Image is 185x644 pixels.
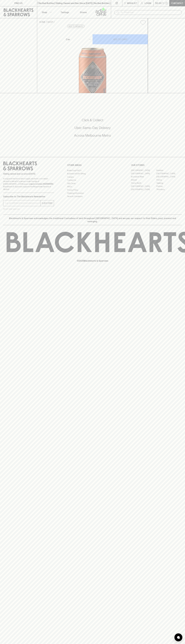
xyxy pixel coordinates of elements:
a: Gift Cards [67,182,118,185]
a: [GEOGRAPHIC_DATA] [131,188,156,191]
a: Elwood [131,178,156,182]
strong: Liquor License #32064953 [29,183,53,185]
div: Can [65,37,92,42]
a: Careers [67,175,118,178]
h5: Click & Collect [3,118,182,122]
a: [GEOGRAPHIC_DATA] [156,172,182,175]
img: 52726.png [37,27,148,93]
p: Checkout [171,2,183,5]
p: Login [145,2,151,5]
a: [GEOGRAPHIC_DATA] [156,175,182,178]
a: Bottle Drop FAQ's [67,169,118,172]
p: SUBSCRIBE [42,202,53,205]
a: Business & Bulk Gifting [67,172,118,175]
button: Shop [37,6,56,18]
p: FIND US [14,2,23,5]
a: [GEOGRAPHIC_DATA] [131,185,156,188]
a: Brunswick West [131,175,156,178]
p: Stores [80,11,87,14]
div: Call to action block [3,107,182,152]
p: It is against the law to sell or supply alcohol to, or to obtain alcohol on behalf of a person un... [3,177,54,191]
p: Shop [42,11,47,14]
a: FAQ's [67,185,118,188]
p: OUR STORES [131,164,182,167]
p: OTHER AREAS [67,164,118,167]
p: Subscribe to The Blackhearts Newsletter [3,195,54,198]
a: [GEOGRAPHIC_DATA] [131,172,156,175]
p: Blackhearts & Sparrows acknowledges the traditional Custodians of land throughout [GEOGRAPHIC_DAT... [5,217,180,223]
a: Braddon [156,169,182,172]
input: e.g. jane@blackheartsandsparrows.com.au [5,201,40,205]
h5: Uber Same-Day Delivery [3,126,182,130]
a: Contact Us [67,179,118,182]
a: HOME [39,21,45,23]
a: Privacy Policy [67,188,118,191]
img: bubble-icon [177,636,180,639]
p: Can [66,38,70,41]
a: Stores [74,6,93,18]
a: SHOP [47,21,53,23]
a: Terms & Conditions [67,195,118,198]
p: 0 [166,2,167,4]
button: SUBSCRIBE [41,200,54,206]
input: Try "Pinot noir" [121,10,180,15]
a: [GEOGRAPHIC_DATA] [131,169,156,172]
a: Thornbury [156,188,182,191]
p: Sibling owned and run since [DATE] [3,173,54,175]
a: Geelong [156,182,182,185]
a: Fitzroy North [131,182,156,185]
a: Prahran [156,185,182,188]
button: Add to wishlist [139,19,147,26]
a: Tastings [56,6,74,18]
a: Shipping Information [67,192,118,195]
button: Add to wishlist [67,25,84,28]
h5: Across Melbourne Metro [3,133,182,138]
p: $0.00 [155,2,162,5]
a: Fitzroy [156,178,182,182]
p: Tastings [61,11,69,14]
p: We will never spam you [3,208,54,210]
p: Wishlist [127,2,137,5]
